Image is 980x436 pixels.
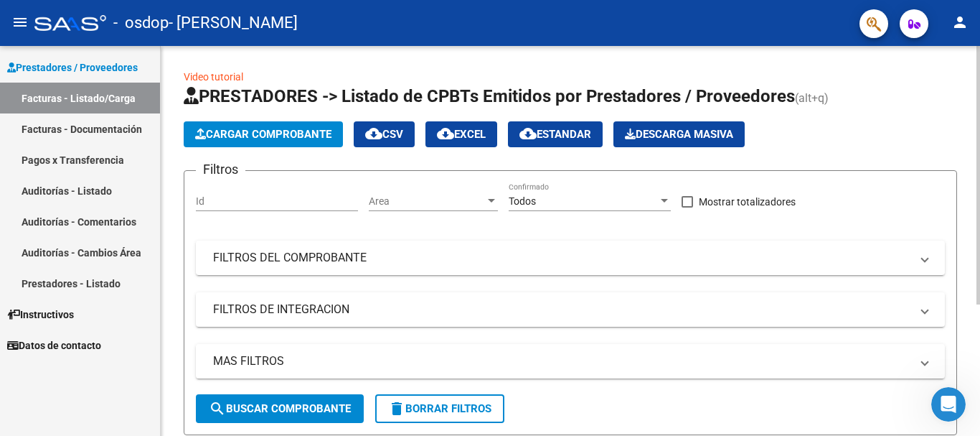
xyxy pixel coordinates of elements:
[11,14,29,31] mat-icon: menu
[7,60,138,75] span: Prestadores / Proveedores
[195,128,331,141] span: Cargar Comprobante
[213,353,910,369] mat-panel-title: MAS FILTROS
[425,121,497,147] button: EXCEL
[196,292,945,327] mat-expansion-panel-header: FILTROS DE INTEGRACION
[113,7,169,39] span: - osdop
[388,402,491,415] span: Borrar Filtros
[375,394,504,423] button: Borrar Filtros
[213,302,910,317] mat-panel-title: FILTROS DE INTEGRACION
[369,195,485,208] span: Area
[613,121,745,147] button: Descarga Masiva
[931,387,966,422] iframe: Intercom live chat
[795,91,829,105] span: (alt+q)
[625,128,733,141] span: Descarga Masiva
[437,128,486,141] span: EXCEL
[365,128,403,141] span: CSV
[951,14,969,31] mat-icon: person
[209,400,226,417] mat-icon: search
[509,195,536,207] span: Todos
[184,71,243,83] a: Video tutorial
[196,241,945,275] mat-expansion-panel-header: FILTROS DEL COMPROBANTE
[437,125,454,142] mat-icon: cloud_download
[354,121,415,147] button: CSV
[7,338,101,353] span: Datos de contacto
[388,400,405,417] mat-icon: delete
[613,121,745,147] app-download-masive: Descarga masiva de comprobantes (adjuntos)
[699,193,796,210] span: Mostrar totalizadores
[519,128,591,141] span: Estandar
[196,159,245,180] h3: Filtros
[196,394,364,423] button: Buscar Comprobante
[519,125,537,142] mat-icon: cloud_download
[196,344,945,379] mat-expansion-panel-header: MAS FILTROS
[184,121,343,147] button: Cargar Comprobante
[209,402,351,415] span: Buscar Comprobante
[7,307,74,323] span: Instructivos
[213,250,910,266] mat-panel-title: FILTROS DEL COMPROBANTE
[508,121,603,147] button: Estandar
[365,125,382,142] mat-icon: cloud_download
[184,86,795,106] span: PRESTADORES -> Listado de CPBTs Emitidos por Prestadores / Proveedores
[169,7,298,39] span: - [PERSON_NAME]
